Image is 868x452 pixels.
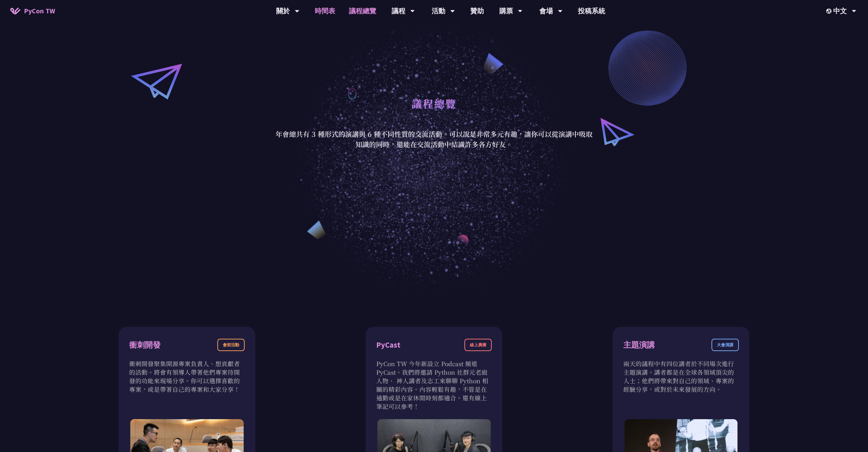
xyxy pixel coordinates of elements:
[129,359,245,393] p: 衝刺開發聚集開源專案負責人、想貢獻者的活動。將會有領導人帶著他們專案待開發的功能來現場分享。你可以選擇喜歡的專案，或是帶著自己的專案和大家分享！
[623,359,739,393] p: 兩天的議程中有四位講者於不同場次進行主題演講。講者都是在全球各領域頂尖的人士；他們將帶來對自己的領域、專案的經驗分享，或對於未來發展的方向。
[3,2,62,20] a: PyCon TW
[411,93,457,114] h1: 議程總覽
[24,6,55,16] span: PyCon TW
[376,359,492,411] p: PyCon TW 今年新設立 Podcast 頻道 PyCast。我們將邀請 Python 社群元老級人物、 神人講者及志工來聊聊 Python 相關的精彩內容。內容輕鬆有趣，不管是在通勤或是在...
[826,9,833,14] img: Locale Icon
[10,8,21,14] img: Home icon of PyCon TW 2025
[464,339,492,351] div: 線上廣播
[217,339,245,351] div: 會前活動
[711,339,739,351] div: 大會演講
[275,129,593,150] p: 年會總共有 3 種形式的演講與 6 種不同性質的交流活動。可以說是非常多元有趣，讓你可以從演講中吸取知識的同時，還能在交流活動中結識許多各方好友。
[129,339,161,351] div: 衝刺開發
[623,339,655,351] div: 主題演講
[376,339,401,351] div: PyCast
